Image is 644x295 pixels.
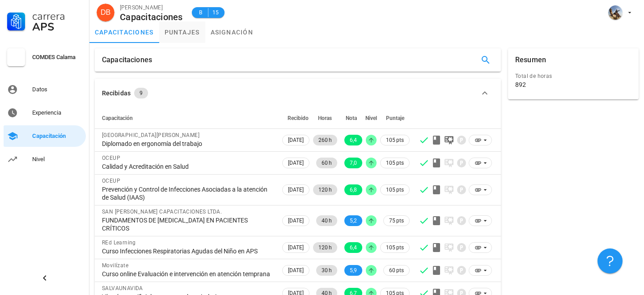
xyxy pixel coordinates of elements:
span: SALVAUNAVIDA [102,285,143,291]
div: Total de horas [515,72,631,81]
div: Prevención y Control de Infecciones Asociadas a la atención de Salud (IAAS) [102,185,273,201]
a: asignación [205,21,259,43]
span: [GEOGRAPHIC_DATA][PERSON_NAME] [102,132,199,138]
div: Recibidas [102,88,131,98]
div: Carrera [32,11,82,21]
div: Experiencia [32,109,82,116]
a: Capacitación [4,125,86,147]
div: Resumen [515,48,546,72]
span: OCEUP [102,155,120,161]
th: Nota [339,107,364,129]
span: Capacitación [102,115,133,121]
span: 30 h [322,265,332,276]
div: [PERSON_NAME] [120,3,183,12]
span: Nivel [365,115,377,121]
a: Experiencia [4,102,86,124]
span: [DATE] [288,135,304,145]
div: Curso online Evaluación e intervención en atención temprana [102,270,273,278]
span: REd Learning [102,239,136,246]
span: Horas [318,115,332,121]
a: capacitaciones [89,21,159,43]
div: Datos [32,86,82,93]
div: avatar [608,5,623,20]
div: Diplomado en ergonomía del trabajo [102,140,273,148]
span: 15 [212,8,219,17]
span: [DATE] [288,185,304,195]
a: puntajes [159,21,205,43]
span: Recibido [288,115,309,121]
th: Capacitación [95,107,280,129]
span: 6,4 [350,242,357,253]
span: [DATE] [288,216,304,226]
div: APS [32,21,82,32]
span: 60 pts [389,266,404,275]
span: 120 h [318,184,332,195]
a: Nivel [4,149,86,170]
span: 105 pts [386,243,404,252]
span: Movilízate [102,262,128,269]
span: 6,8 [350,184,357,195]
span: [DATE] [288,265,304,275]
th: Recibido [280,107,311,129]
div: Calidad y Acreditación en Salud [102,162,273,171]
span: Nota [346,115,357,121]
th: Nivel [364,107,378,129]
span: 9 [140,88,143,98]
span: 5,2 [350,215,357,226]
button: Recibidas 9 [95,79,501,107]
span: 260 h [318,135,332,145]
div: avatar [97,4,114,21]
span: [DATE] [288,243,304,252]
a: Datos [4,79,86,100]
span: Puntaje [386,115,404,121]
div: FUNDAMENTOS DE [MEDICAL_DATA] EN PACIENTES CRÍTICOS [102,216,273,232]
span: 5,9 [350,265,357,276]
span: 60 h [322,158,332,168]
div: COMDES Calama [32,54,82,61]
span: 7,0 [350,158,357,168]
span: OCEUP [102,178,120,184]
span: DB [101,4,110,21]
div: Capacitaciones [102,48,152,72]
span: B [197,8,204,17]
span: 105 pts [386,185,404,194]
span: 105 pts [386,136,404,145]
span: 75 pts [389,216,404,225]
th: Puntaje [378,107,411,129]
th: Horas [311,107,339,129]
span: 40 h [322,215,332,226]
span: 105 pts [386,158,404,167]
span: 6,4 [350,135,357,145]
span: 120 h [318,242,332,253]
div: Nivel [32,156,82,163]
div: Curso Infecciones Respiratorias Agudas del Niño en APS [102,247,273,255]
span: SAN [PERSON_NAME] CAPACITACIONES LTDA. [102,209,222,215]
span: [DATE] [288,158,304,168]
div: 892 [515,81,526,89]
div: Capacitación [32,133,82,140]
div: Capacitaciones [120,12,183,22]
